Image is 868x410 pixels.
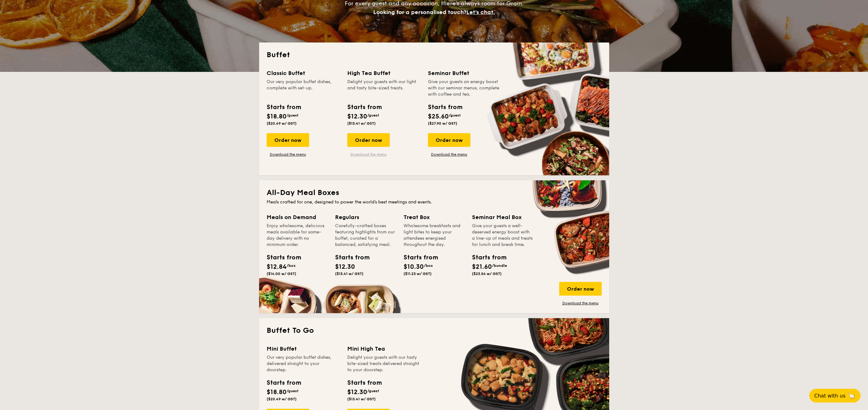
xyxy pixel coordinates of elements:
[267,253,295,262] div: Starts from
[472,213,533,222] div: Seminar Meal Box
[428,79,501,97] div: Give your guests an energy boost with our seminar menus, complete with coffee and tea.
[287,389,299,393] span: /guest
[472,263,492,271] span: $21.60
[472,272,502,276] span: ($23.54 w/ GST)
[267,272,296,276] span: ($14.00 w/ GST)
[267,397,297,401] span: ($20.49 w/ GST)
[347,69,420,77] div: High Tea Buffet
[428,152,470,157] a: Download the menu
[373,9,466,16] span: Looking for a personalised touch?
[367,389,379,393] span: /guest
[404,263,424,271] span: $10.30
[267,344,340,353] div: Mini Buffet
[492,263,507,268] span: /bundle
[404,223,464,248] div: Wholesome breakfasts and light bites to keep your attendees energised throughout the day.
[347,397,376,401] span: ($13.41 w/ GST)
[472,223,533,248] div: Give your guests a well-deserved energy boost with a line-up of meals and treats for lunch and br...
[267,121,297,126] span: ($20.49 w/ GST)
[424,263,433,268] span: /box
[428,102,462,112] div: Starts from
[287,263,296,268] span: /box
[267,199,602,205] div: Meals crafted for one, designed to power the world's best meetings and events.
[267,378,301,387] div: Starts from
[267,223,328,248] div: Enjoy wholesome, delicious meals available for same-day delivery with no minimum order.
[428,121,457,126] span: ($27.90 w/ GST)
[267,213,328,222] div: Meals on Demand
[449,113,461,117] span: /guest
[267,388,287,396] span: $18.80
[428,69,501,77] div: Seminar Buffet
[267,326,602,336] h2: Buffet To Go
[347,152,390,157] a: Download the menu
[347,79,420,97] div: Delight your guests with our light and tasty bite-sized treats.
[404,253,432,262] div: Starts from
[335,253,363,262] div: Starts from
[287,113,299,117] span: /guest
[267,133,309,147] div: Order now
[472,253,500,262] div: Starts from
[428,113,449,120] span: $25.60
[809,389,860,402] button: Chat with us🦙
[559,282,602,296] div: Order now
[267,50,602,60] h2: Buffet
[347,113,367,120] span: $12.30
[347,133,390,147] div: Order now
[335,213,396,222] div: Regulars
[347,354,420,373] div: Delight your guests with our tasty bite-sized treats delivered straight to your doorstep.
[428,133,470,147] div: Order now
[267,188,602,198] h2: All-Day Meal Boxes
[335,263,355,271] span: $12.30
[267,263,287,271] span: $12.84
[814,393,845,399] span: Chat with us
[347,102,381,112] div: Starts from
[267,152,309,157] a: Download the menu
[335,272,364,276] span: ($13.41 w/ GST)
[267,113,287,120] span: $18.80
[466,9,495,16] span: Let's chat.
[347,344,420,353] div: Mini High Tea
[335,223,396,248] div: Carefully-crafted boxes featuring highlights from our buffet, curated for a balanced, satisfying ...
[347,388,367,396] span: $12.30
[267,102,301,112] div: Starts from
[347,378,381,387] div: Starts from
[367,113,379,117] span: /guest
[404,213,464,222] div: Treat Box
[848,392,855,399] span: 🦙
[267,354,340,373] div: Our very popular buffet dishes, delivered straight to your doorstep.
[559,301,602,306] a: Download the menu
[267,69,340,77] div: Classic Buffet
[404,272,432,276] span: ($11.23 w/ GST)
[267,79,340,97] div: Our very popular buffet dishes, complete with set-up.
[347,121,376,126] span: ($13.41 w/ GST)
